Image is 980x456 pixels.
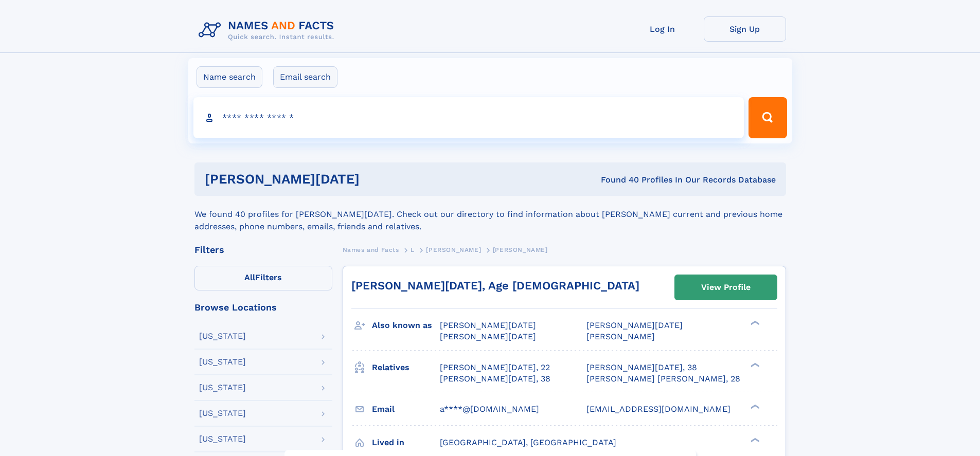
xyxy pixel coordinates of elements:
[748,436,760,443] div: ❯
[193,97,744,138] input: search input
[199,435,246,443] div: [US_STATE]
[480,174,776,186] div: Found 40 Profiles In Our Records Database
[199,358,246,366] div: [US_STATE]
[426,246,481,253] span: [PERSON_NAME]
[440,362,550,373] a: [PERSON_NAME][DATE], 22
[675,275,777,300] a: View Profile
[411,243,415,256] a: L
[748,320,760,326] div: ❯
[586,320,683,330] span: [PERSON_NAME][DATE]
[197,66,262,88] label: Name search
[748,361,760,368] div: ❯
[748,403,760,410] div: ❯
[411,246,415,253] span: L
[372,317,440,334] h3: Also known as
[440,373,550,385] a: [PERSON_NAME][DATE], 38
[586,362,697,373] a: [PERSON_NAME][DATE], 38
[440,320,536,330] span: [PERSON_NAME][DATE]
[199,332,246,340] div: [US_STATE]
[621,16,704,42] a: Log In
[194,16,343,44] img: Logo Names and Facts
[440,437,616,447] span: [GEOGRAPHIC_DATA], [GEOGRAPHIC_DATA]
[343,243,399,256] a: Names and Facts
[493,246,548,253] span: [PERSON_NAME]
[194,303,332,312] div: Browse Locations
[205,173,480,186] h1: [PERSON_NAME][DATE]
[194,245,332,254] div: Filters
[426,243,481,256] a: [PERSON_NAME]
[440,332,536,341] span: [PERSON_NAME][DATE]
[199,409,246,417] div: [US_STATE]
[586,404,730,414] span: [EMAIL_ADDRESS][DOMAIN_NAME]
[194,266,332,290] label: Filters
[194,196,786,233] div: We found 40 profiles for [PERSON_NAME][DATE]. Check out our directory to find information about [...
[749,97,787,138] button: Search Button
[372,400,440,418] h3: Email
[244,272,255,282] span: All
[704,16,786,42] a: Sign Up
[372,359,440,376] h3: Relatives
[199,384,246,392] div: [US_STATE]
[273,66,337,88] label: Email search
[586,373,740,385] a: [PERSON_NAME] [PERSON_NAME], 28
[701,276,751,299] div: View Profile
[586,332,655,341] span: [PERSON_NAME]
[372,434,440,451] h3: Lived in
[351,279,639,292] a: [PERSON_NAME][DATE], Age [DEMOGRAPHIC_DATA]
